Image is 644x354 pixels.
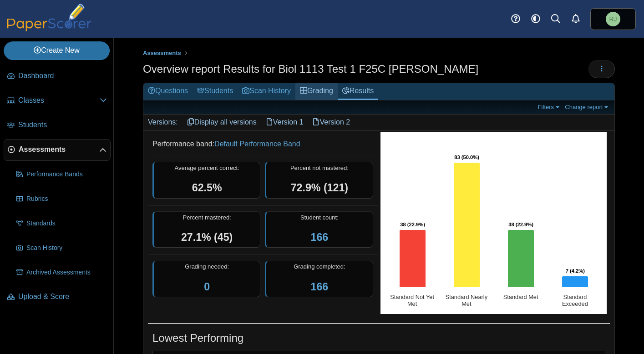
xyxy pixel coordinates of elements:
[152,261,260,298] div: Grading needed:
[565,268,585,274] text: 7 (4.2%)
[562,294,588,307] text: Standard Exceeded
[380,132,607,314] svg: Interactive chart
[311,281,329,293] a: 166
[13,164,111,185] a: Performance Bands
[308,115,355,130] a: Version 2
[18,120,107,130] span: Students
[454,155,479,160] text: 83 (50.0%)
[26,268,107,277] span: Archived Assessments
[26,219,107,228] span: Standards
[183,115,261,130] a: Display all versions
[265,261,373,298] div: Grading completed:
[26,194,107,204] span: Rubrics
[338,83,378,100] a: Results
[563,103,612,111] a: Change report
[261,115,308,130] a: Version 1
[4,115,111,136] a: Students
[453,162,480,287] path: Standard Nearly Met, 83. Overall Assessment Performance.
[192,182,222,194] span: 62.5%
[204,281,210,293] a: 0
[19,145,99,155] span: Assessments
[507,229,534,287] path: Standard Met, 38. Overall Assessment Performance.
[13,188,111,210] a: Rubrics
[18,292,107,302] span: Upload & Score
[536,103,563,111] a: Filters
[143,61,478,77] h1: Overview report Results for Biol 1113 Test 1 F25C [PERSON_NAME]
[503,294,538,300] text: Standard Met
[445,294,487,307] text: Standard Nearly Met
[4,65,111,87] a: Dashboard
[214,140,300,148] a: Default Performance Band
[13,213,111,234] a: Standards
[26,170,107,179] span: Performance Bands
[4,286,111,308] a: Upload & Score
[4,90,111,112] a: Classes
[606,12,620,26] span: Richard Jones
[143,115,183,130] div: Versions:
[265,162,373,199] div: Percent not mastered:
[18,71,107,81] span: Dashboard
[508,222,533,227] text: 38 (22.9%)
[609,16,617,22] span: Richard Jones
[18,95,100,105] span: Classes
[265,211,373,248] div: Student count:
[4,25,95,33] a: PaperScorer
[143,83,193,100] a: Questions
[295,83,338,100] a: Grading
[390,294,434,307] text: Standard Not Yet Met
[311,231,329,243] a: 166
[590,8,636,30] a: Richard Jones
[152,162,260,199] div: Average percent correct:
[148,132,378,156] dd: Performance band:
[13,237,111,259] a: Scan History
[4,139,111,161] a: Assessments
[26,244,107,253] span: Scan History
[291,182,348,194] span: 72.9% (121)
[238,83,295,100] a: Scan History
[380,132,610,314] div: Chart. Highcharts interactive chart.
[4,41,110,60] a: Create New
[143,50,181,56] span: Assessments
[13,262,111,284] a: Archived Assessments
[181,231,233,243] span: 27.1% (45)
[400,222,425,227] text: 38 (22.9%)
[399,229,426,287] path: Standard Not Yet Met, 38. Overall Assessment Performance.
[193,83,238,100] a: Students
[152,330,243,346] h1: Lowest Performing
[4,4,95,31] img: PaperScorer
[562,276,588,287] path: Standard Exceeded, 7. Overall Assessment Performance.
[152,211,260,248] div: Percent mastered:
[566,9,586,29] a: Alerts
[141,48,183,59] a: Assessments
